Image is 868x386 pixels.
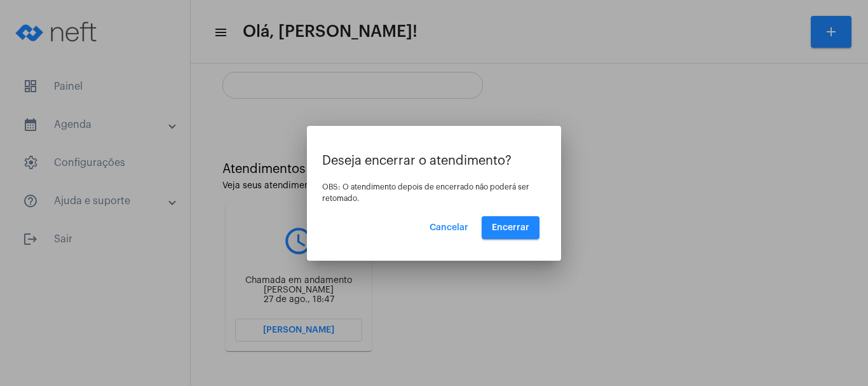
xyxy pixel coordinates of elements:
span: OBS: O atendimento depois de encerrado não poderá ser retomado. [322,183,529,202]
button: Cancelar [419,216,478,239]
span: Cancelar [430,223,468,232]
span: Encerrar [492,223,529,232]
button: Encerrar [482,216,539,239]
p: Deseja encerrar o atendimento? [322,154,546,168]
